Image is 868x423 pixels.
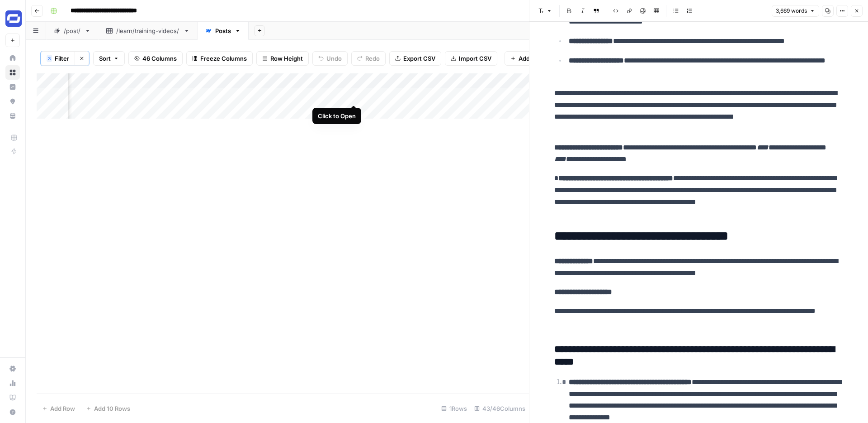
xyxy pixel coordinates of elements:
[318,111,356,120] div: Click to Open
[351,51,386,66] button: Redo
[5,94,20,109] a: Opportunities
[772,5,819,17] button: 3,669 words
[215,26,231,35] div: Posts
[41,51,75,66] button: 3Filter
[50,404,75,413] span: Add Row
[365,54,380,63] span: Redo
[5,65,20,80] a: Browse
[80,401,136,416] button: Add 10 Rows
[5,390,20,405] a: Learning Hub
[270,54,303,63] span: Row Height
[403,54,435,63] span: Export CSV
[438,401,471,416] div: 1 Rows
[198,22,249,40] a: Posts
[312,51,348,66] button: Undo
[5,7,20,30] button: Workspace: Synthesia
[186,51,253,66] button: Freeze Columns
[326,54,342,63] span: Undo
[37,401,80,416] button: Add Row
[256,51,309,66] button: Row Height
[47,55,52,62] div: 3
[128,51,183,66] button: 46 Columns
[46,22,99,40] a: /post/
[5,376,20,390] a: Usage
[55,54,69,63] span: Filter
[505,51,559,66] button: Add Column
[116,26,180,35] div: /learn/training-videos/
[99,22,198,40] a: /learn/training-videos/
[445,51,497,66] button: Import CSV
[99,54,111,63] span: Sort
[5,109,20,123] a: Your Data
[5,10,22,27] img: Synthesia Logo
[519,54,553,63] span: Add Column
[94,404,130,413] span: Add 10 Rows
[459,54,491,63] span: Import CSV
[5,405,20,419] button: Help + Support
[93,51,125,66] button: Sort
[776,7,807,15] span: 3,669 words
[5,80,20,94] a: Insights
[5,361,20,376] a: Settings
[471,401,529,416] div: 43/46 Columns
[5,51,20,65] a: Home
[64,26,81,35] div: /post/
[142,54,177,63] span: 46 Columns
[389,51,441,66] button: Export CSV
[200,54,247,63] span: Freeze Columns
[48,55,51,62] span: 3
